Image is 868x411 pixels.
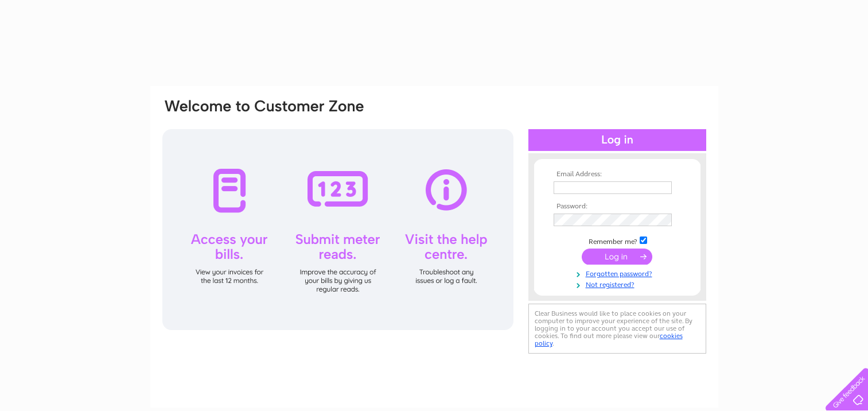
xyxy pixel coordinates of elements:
[535,332,683,347] a: cookies policy
[528,304,706,354] div: Clear Business would like to place cookies on your computer to improve your experience of the sit...
[554,278,684,289] a: Not registered?
[582,249,652,265] input: Submit
[551,170,684,179] th: Email Address:
[551,235,684,246] td: Remember me?
[551,203,684,211] th: Password:
[554,267,684,278] a: Forgotten password?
